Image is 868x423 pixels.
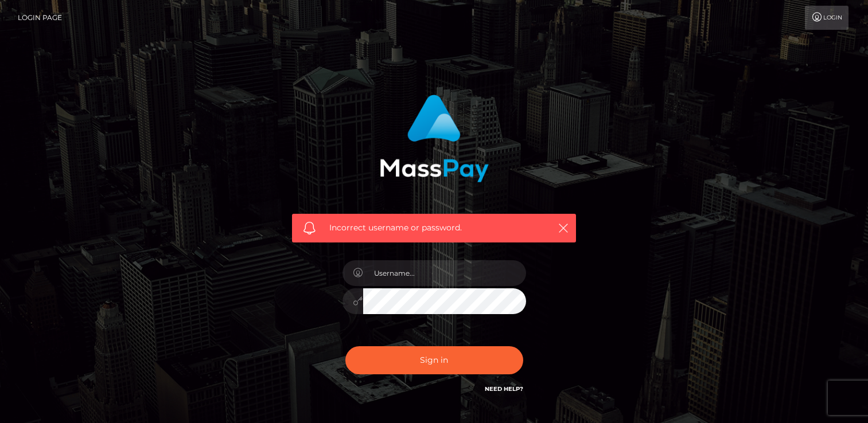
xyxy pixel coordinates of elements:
[805,6,848,30] a: Login
[329,222,539,234] span: Incorrect username or password.
[345,346,523,374] button: Sign in
[363,260,526,286] input: Username...
[485,385,523,393] a: Need Help?
[380,95,489,182] img: MassPay Login
[18,6,62,30] a: Login Page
